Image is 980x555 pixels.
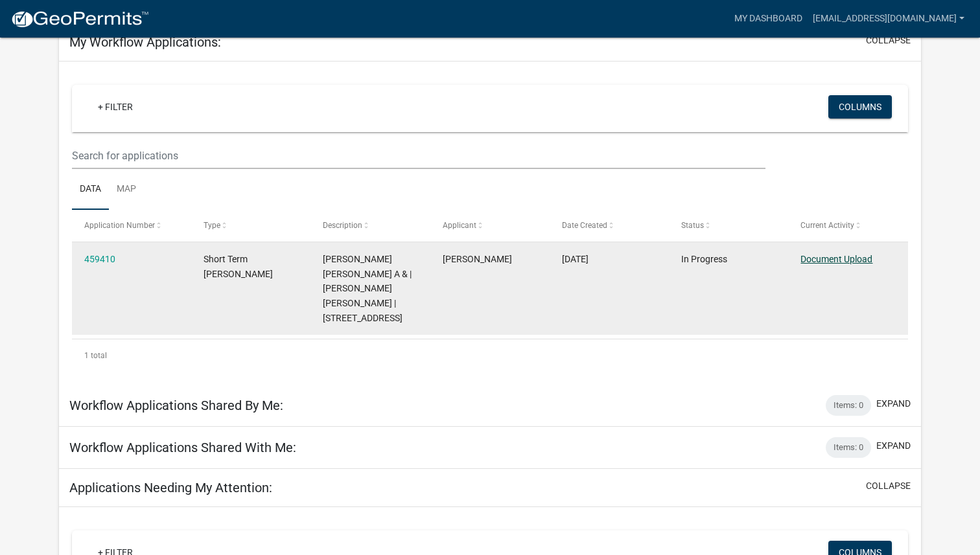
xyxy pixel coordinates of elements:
span: Short Term Rental Registration [204,254,273,279]
datatable-header-cell: Description [310,210,430,241]
datatable-header-cell: Applicant [430,210,549,241]
h5: Workflow Applications Shared By Me: [69,398,283,413]
div: Items: 0 [826,437,871,458]
button: Columns [828,95,892,119]
div: collapse [59,62,922,385]
datatable-header-cell: Date Created [550,210,669,241]
input: Search for applications [72,142,766,169]
datatable-header-cell: Status [669,210,788,241]
a: Data [72,169,109,210]
span: Current Activity [800,221,854,230]
div: Items: 0 [826,395,871,416]
button: expand [876,439,911,453]
span: Description [323,221,362,230]
span: Mauricio Araya [443,254,512,264]
h5: Applications Needing My Attention: [69,480,272,495]
span: Status [681,221,704,230]
a: Document Upload [800,254,872,264]
a: My Dashboard [729,6,808,31]
datatable-header-cell: Application Number [72,210,191,241]
a: 459410 [84,254,115,264]
a: Map [109,169,144,210]
a: [EMAIL_ADDRESS][DOMAIN_NAME] [808,6,970,31]
a: + Filter [87,95,143,119]
span: In Progress [681,254,727,264]
h5: Workflow Applications Shared With Me: [69,440,296,455]
div: 1 total [72,339,909,372]
button: expand [876,397,911,411]
span: Application Number [84,221,155,230]
button: collapse [866,479,911,493]
h5: My Workflow Applications: [69,34,221,50]
span: 08/05/2025 [562,254,589,264]
button: collapse [866,34,911,47]
span: Applicant [443,221,476,230]
datatable-header-cell: Type [191,210,310,241]
datatable-header-cell: Current Activity [788,210,907,241]
span: Type [204,221,220,230]
span: PISANI MAURICIO ANDRES A & | DORA LUZ B ROCHA | 102 OAKTON NORTH [323,254,412,323]
span: Date Created [562,221,607,230]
